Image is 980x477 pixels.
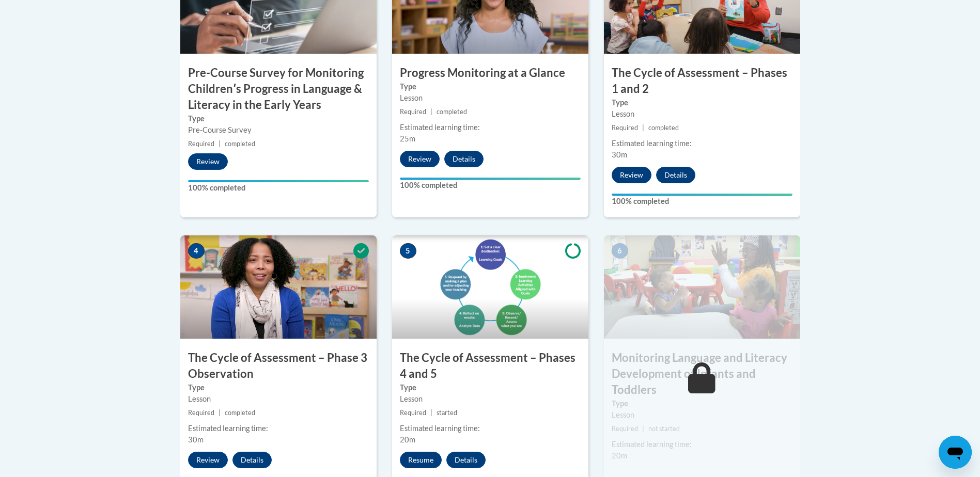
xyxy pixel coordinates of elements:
button: Review [188,452,228,468]
img: Course Image [180,235,377,339]
div: Estimated learning time: [400,122,581,133]
div: Your progress [188,180,369,182]
div: Your progress [612,194,792,196]
span: completed [225,409,255,417]
h3: Progress Monitoring at a Glance [392,65,588,81]
button: Resume [400,452,442,468]
h3: Pre-Course Survey for Monitoring Childrenʹs Progress in Language & Literacy in the Early Years [180,65,377,113]
h3: The Cycle of Assessment – Phase 3 Observation [180,350,377,382]
span: | [219,409,221,417]
span: 4 [188,243,205,259]
iframe: Button to launch messaging window [939,436,972,469]
button: Details [446,452,486,468]
label: Type [612,97,792,108]
span: | [430,409,432,417]
span: 30m [612,150,627,159]
span: 20m [612,451,627,460]
div: Estimated learning time: [612,138,792,149]
label: 100% completed [188,182,369,194]
button: Details [232,452,272,468]
span: Required [400,108,426,116]
label: 100% completed [612,196,792,207]
label: Type [400,81,581,92]
span: | [219,140,221,148]
span: completed [648,124,679,132]
img: Course Image [392,235,588,339]
div: Your progress [400,178,581,180]
span: not started [648,425,680,433]
span: 5 [400,243,416,259]
h3: Monitoring Language and Literacy Development of Infants and Toddlers [604,350,800,397]
span: 20m [400,435,415,444]
div: Estimated learning time: [400,423,581,434]
span: Required [612,124,638,132]
span: 25m [400,134,415,143]
button: Details [444,151,484,167]
label: 100% completed [400,180,581,191]
h3: The Cycle of Assessment – Phases 4 and 5 [392,350,588,382]
button: Details [656,167,695,183]
label: Type [188,113,369,124]
div: Lesson [612,108,792,120]
span: 30m [188,435,204,444]
span: completed [225,140,255,148]
div: Estimated learning time: [188,423,369,434]
h3: The Cycle of Assessment – Phases 1 and 2 [604,65,800,97]
span: | [430,108,432,116]
label: Type [612,398,792,409]
span: Required [188,140,214,148]
div: Estimated learning time: [612,439,792,450]
span: Required [188,409,214,417]
span: | [642,124,644,132]
div: Lesson [400,393,581,405]
button: Review [612,167,651,183]
span: Required [612,425,638,433]
span: started [437,409,457,417]
button: Review [400,151,440,167]
span: Required [400,409,426,417]
span: 6 [612,243,628,259]
button: Review [188,153,228,170]
label: Type [188,382,369,393]
div: Pre-Course Survey [188,124,369,136]
div: Lesson [612,409,792,421]
img: Course Image [604,235,800,339]
label: Type [400,382,581,393]
div: Lesson [188,393,369,405]
div: Lesson [400,92,581,104]
span: | [642,425,644,433]
span: completed [437,108,467,116]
